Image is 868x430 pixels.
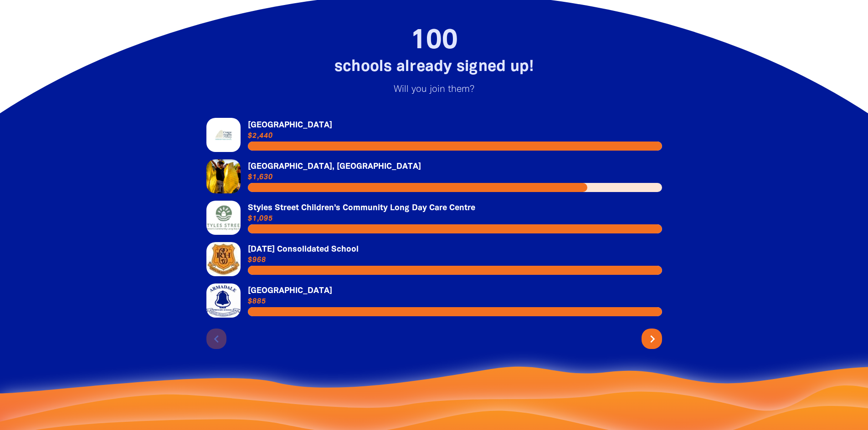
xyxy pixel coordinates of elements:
div: Paginated content [206,118,662,349]
p: Will you join them? [188,84,680,95]
i: chevron_right [645,332,660,346]
h2: 100 [188,28,680,55]
button: Next page [642,329,662,349]
span: schools already signed up! [334,60,534,74]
